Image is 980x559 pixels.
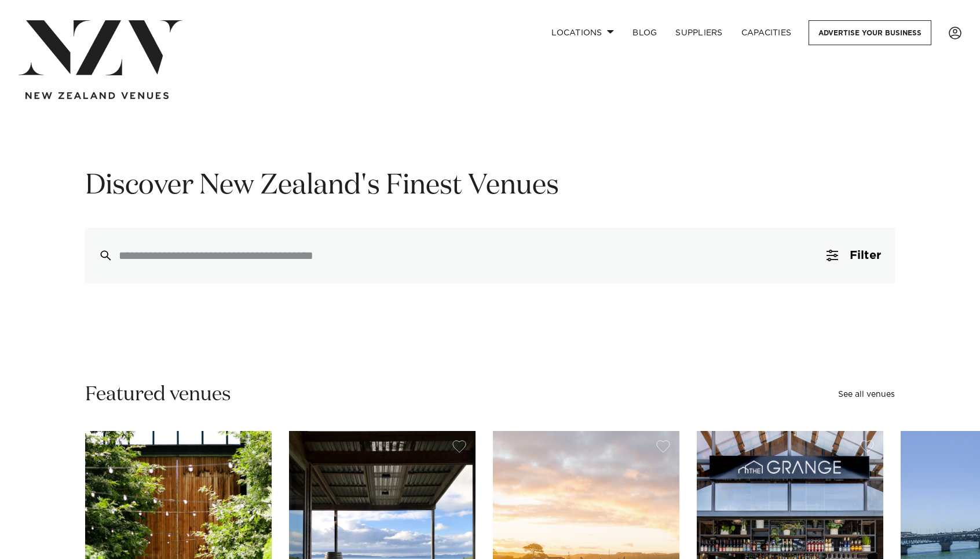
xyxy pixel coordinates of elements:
img: new-zealand-venues-text.png [25,92,169,100]
a: BLOG [623,20,666,45]
a: Locations [542,20,623,45]
h1: Discover New Zealand's Finest Venues [85,168,895,204]
button: Filter [813,228,895,283]
h2: Featured venues [85,382,231,408]
a: SUPPLIERS [666,20,732,45]
a: See all venues [838,390,895,399]
span: Filter [850,250,881,261]
a: Advertise your business [809,20,931,45]
img: nzv-logo.png [19,20,182,75]
a: Capacities [732,20,801,45]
